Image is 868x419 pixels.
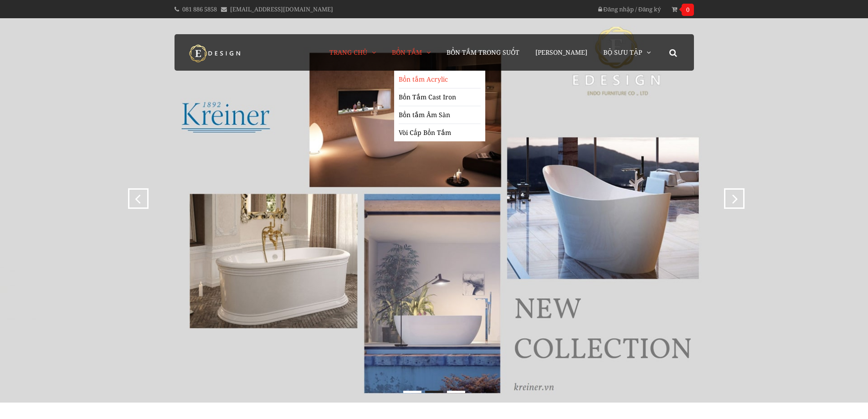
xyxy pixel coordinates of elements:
[603,48,642,57] span: Bộ Sưu Tập
[230,5,333,13] a: [EMAIL_ADDRESS][DOMAIN_NAME]
[535,48,587,57] span: [PERSON_NAME]
[682,4,694,16] span: 0
[399,124,481,141] a: Vòi Cấp Bồn Tắm
[635,5,637,13] span: /
[596,34,657,71] a: Bộ Sưu Tập
[529,34,594,71] a: [PERSON_NAME]
[726,188,738,200] div: next
[392,48,422,57] span: Bồn Tắm
[385,34,437,71] a: Bồn Tắm
[399,106,481,124] a: Bồn tắm Âm Sàn
[447,48,519,57] span: Bồn Tắm Trong Suốt
[325,34,383,71] a: Trang chủ
[130,188,142,200] div: prev
[182,5,217,13] a: 081 886 5858
[399,88,481,106] a: Bồn Tắm Cast Iron
[440,34,526,71] a: Bồn Tắm Trong Suốt
[329,48,367,57] span: Trang chủ
[399,71,481,88] a: Bồn tắm Acrylic
[181,44,250,62] img: logo Kreiner Germany - Edesign Interior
